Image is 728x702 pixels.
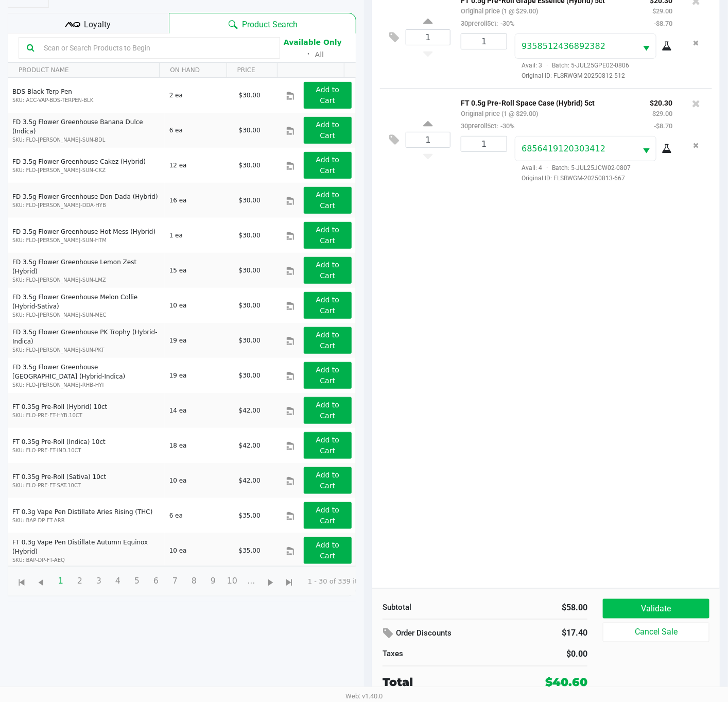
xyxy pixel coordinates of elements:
[184,571,204,591] span: Page 8
[689,136,703,155] button: Remove the package from the orderLine
[12,447,161,454] p: SKU: FLO-PRE-FT-IND.10CT
[652,7,672,15] small: $29.00
[12,346,161,354] p: SKU: FLO-[PERSON_NAME]-SUN-PKT
[8,63,159,78] th: PRODUCT NAME
[280,571,300,590] span: Go to the last page
[498,122,514,130] span: -30%
[239,267,261,274] span: $30.00
[542,164,552,172] span: ·
[239,512,261,519] span: $35.00
[12,236,161,244] p: SKU: FLO-[PERSON_NAME]-SUN-HTM
[8,323,165,358] td: FD 3.5g Flower Greenhouse PK Trophy (Hybrid-Indica)
[603,599,709,619] button: Validate
[159,63,226,78] th: ON HAND
[316,261,340,280] app-button-loader: Add to Cart
[165,428,234,463] td: 18 ea
[165,498,234,533] td: 6 ea
[241,571,261,591] span: Page 11
[316,296,340,315] app-button-loader: Add to Cart
[636,34,656,58] button: Select
[108,571,128,591] span: Page 4
[70,571,90,591] span: Page 2
[239,442,261,449] span: $42.00
[12,136,161,144] p: SKU: FLO-[PERSON_NAME]-SUN-BDL
[239,477,261,484] span: $42.00
[316,85,340,105] app-button-loader: Add to Cart
[239,197,261,204] span: $30.00
[304,327,352,354] button: Add to Cart
[304,502,352,529] button: Add to Cart
[603,623,709,642] button: Cancel Sale
[8,148,165,183] td: FD 3.5g Flower Greenhouse Cakez (Hybrid)
[284,576,297,589] span: Go to the last page
[383,648,477,660] div: Taxes
[304,152,352,179] button: Add to Cart
[498,20,514,27] span: -30%
[239,407,261,414] span: $42.00
[461,96,634,107] p: FT 0.5g Pre-Roll Space Case (Hybrid) 5ct
[12,412,161,419] p: SKU: FLO-PRE-FT-HYB.10CT
[12,311,161,319] p: SKU: FLO-[PERSON_NAME]-SUN-MEC
[515,71,672,80] span: Original ID: FLSRWGM-20250812-512
[84,19,111,31] span: Loyalty
[8,288,165,323] td: FD 3.5g Flower Greenhouse Melon Collie (Hybrid-Sativa)
[636,136,656,161] button: Select
[165,533,234,568] td: 10 ea
[12,517,161,524] p: SKU: BAP-DP-FT-ARR
[461,122,514,130] small: 30preroll5ct:
[8,183,165,218] td: FD 3.5g Flower Greenhouse Don Dada (Hybrid)
[8,498,165,533] td: FT 0.3g Vape Pen Distillate Aries Rising (THC)
[165,78,234,113] td: 2 ea
[304,257,352,284] button: Add to Cart
[239,547,261,554] span: $35.00
[650,96,672,107] p: $20.30
[242,19,298,31] span: Product Search
[304,432,352,459] button: Add to Cart
[165,323,234,358] td: 19 ea
[165,571,185,591] span: Page 7
[461,20,514,27] small: 30preroll5ct:
[304,537,352,564] button: Add to Cart
[8,253,165,288] td: FD 3.5g Flower Greenhouse Lemon Zest (Hybrid)
[165,253,234,288] td: 15 ea
[8,218,165,253] td: FD 3.5g Flower Greenhouse Hot Mess (Hybrid)
[51,571,71,591] span: Page 1
[222,571,242,591] span: Page 10
[165,183,234,218] td: 16 ea
[165,148,234,183] td: 12 ea
[316,226,340,245] app-button-loader: Add to Cart
[203,571,223,591] span: Page 9
[8,428,165,463] td: FT 0.35g Pre-Roll (Indica) 10ct
[40,40,272,56] input: Scan or Search Products to Begin
[8,113,165,148] td: FD 3.5g Flower Greenhouse Banana Dulce (Indica)
[8,63,356,566] div: Data table
[261,571,281,590] span: Go to the next page
[304,467,352,494] button: Add to Cart
[35,576,48,589] span: Go to the previous page
[461,7,538,15] small: Original price (1 @ $29.00)
[383,602,477,613] div: Subtotal
[8,463,165,498] td: FT 0.35g Pre-Roll (Sativa) 10ct
[522,41,605,51] span: 9358512436892382
[304,117,352,144] button: Add to Cart
[316,156,340,175] app-button-loader: Add to Cart
[239,232,261,239] span: $30.00
[239,337,261,344] span: $30.00
[515,62,629,69] span: Avail: 3 Batch: 5-JUL25GPE02-0806
[316,401,340,420] app-button-loader: Add to Cart
[12,201,161,209] p: SKU: FLO-[PERSON_NAME]-DDA-HYB
[302,49,315,59] span: ᛫
[461,110,538,117] small: Original price (1 @ $29.00)
[12,556,161,564] p: SKU: BAP-DP-FT-AEQ
[165,358,234,393] td: 19 ea
[316,366,340,385] app-button-loader: Add to Cart
[530,625,588,642] div: $17.40
[304,362,352,389] button: Add to Cart
[522,144,605,153] span: 6856419120303412
[12,276,161,284] p: SKU: FLO-[PERSON_NAME]-SUN-LMZ
[383,674,509,691] div: Total
[31,571,51,590] span: Go to the previous page
[239,372,261,379] span: $30.00
[165,393,234,428] td: 14 ea
[304,292,352,319] button: Add to Cart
